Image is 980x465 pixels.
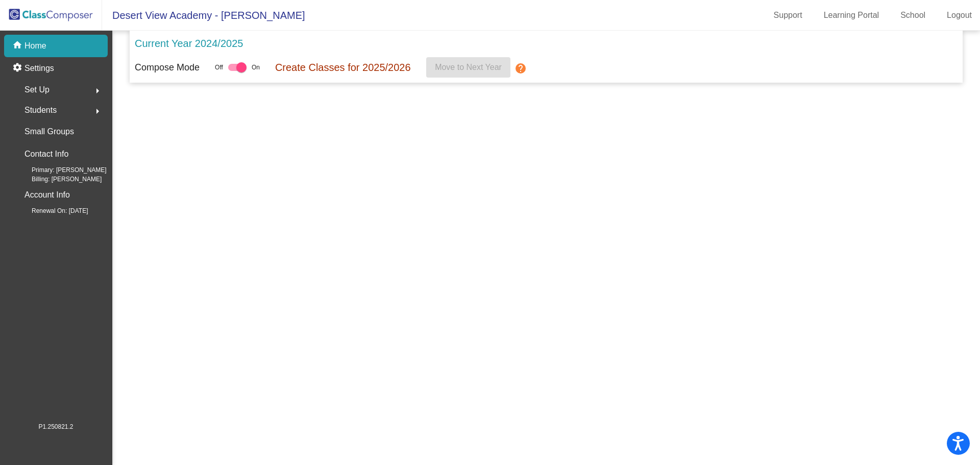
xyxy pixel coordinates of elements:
p: Create Classes for 2025/2026 [275,60,411,75]
mat-icon: settings [12,62,24,75]
p: Account Info [24,188,70,202]
p: Contact Info [24,147,68,161]
mat-icon: arrow_right [91,85,104,97]
span: On [252,63,260,72]
mat-icon: home [12,40,24,52]
p: Home [24,40,46,52]
a: Support [766,7,811,23]
mat-icon: help [514,62,527,75]
p: Compose Mode [135,61,200,75]
p: Current Year 2024/2025 [135,36,243,51]
span: Renewal On: [DATE] [15,206,88,215]
span: Primary: [PERSON_NAME] [15,165,107,175]
a: School [892,7,934,23]
span: Students [24,103,57,117]
p: Settings [24,62,54,75]
span: Billing: [PERSON_NAME] [15,175,102,184]
a: Logout [939,7,980,23]
span: Desert View Academy - [PERSON_NAME] [102,7,305,23]
a: Learning Portal [816,7,888,23]
mat-icon: arrow_right [91,105,104,117]
span: Move to Next Year [435,63,502,71]
span: Set Up [24,83,50,97]
span: Off [215,63,223,72]
button: Move to Next Year [426,57,510,78]
p: Small Groups [24,125,74,139]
